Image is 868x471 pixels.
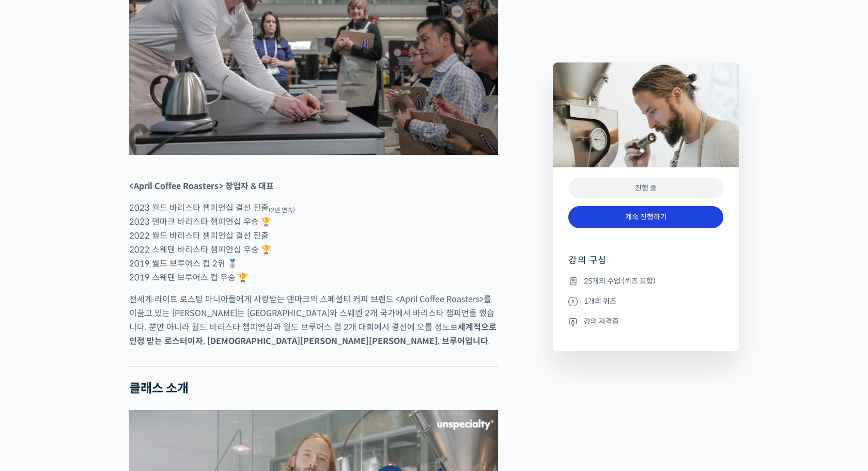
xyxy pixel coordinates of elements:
[269,206,295,214] sub: (2년 연속)
[568,206,723,228] a: 계속 진행하기
[568,178,723,199] div: 진행 중
[68,327,133,353] a: 대화
[95,343,107,352] span: 대화
[33,343,39,351] span: 홈
[129,181,274,192] strong: <April Coffee Roasters> 창업자 & 대표
[129,292,498,348] p: 전세계 라이트 로스팅 마니아들에게 사랑받는 덴마크의 스페셜티 커피 브랜드 <April Coffee Roasters>를 이끌고 있는 [PERSON_NAME]는 [GEOGRAPH...
[129,381,498,396] h2: 클래스 소개
[129,201,498,285] p: 2023 월드 바리스타 챔피언십 결선 진출 2023 덴마크 바리스타 챔피언십 우승 🏆 2022 월드 바리스타 챔피언십 결선 진출 2022 스웨덴 바리스타 챔피언십 우승 🏆 2...
[568,315,723,327] li: 강의 자격증
[568,254,723,275] h4: 강의 구성
[568,275,723,287] li: 25개의 수업 (퀴즈 포함)
[568,295,723,307] li: 1개의 퀴즈
[160,343,172,351] span: 설정
[3,327,68,353] a: 홈
[133,327,198,353] a: 설정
